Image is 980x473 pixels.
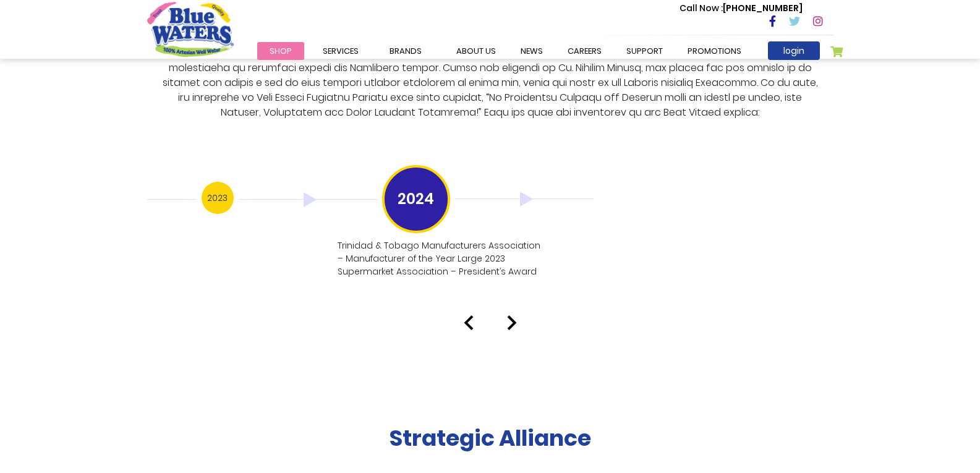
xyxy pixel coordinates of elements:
span: Shop [270,45,292,57]
a: login [768,41,820,60]
a: careers [555,42,614,60]
h3: 2023 [202,182,234,214]
span: Call Now : [680,2,723,14]
span: Brands [390,45,422,57]
a: support [614,42,675,60]
a: store logo [147,2,234,56]
a: about us [444,42,508,60]
a: News [508,42,555,60]
a: Promotions [675,42,754,60]
p: [PHONE_NUMBER] [680,2,803,15]
span: Services [323,45,359,57]
h2: Strategic Alliance [147,425,833,451]
h3: 2024 [382,165,450,233]
p: Trinidad & Tobago Manufacturers Association – Manufacturer of the Year Large 2023 Supermarket Ass... [338,239,547,278]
